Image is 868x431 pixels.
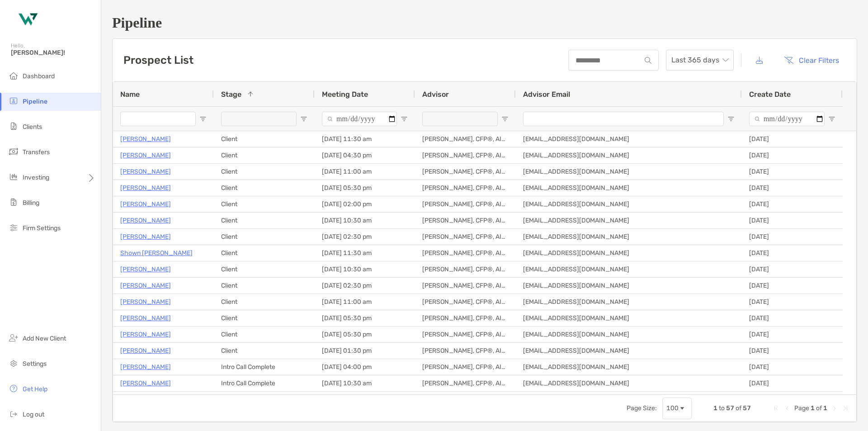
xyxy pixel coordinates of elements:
[742,294,843,310] div: [DATE]
[214,147,315,163] div: Client
[120,378,171,389] a: [PERSON_NAME]
[214,392,315,407] div: Intro Call Complete
[415,261,516,277] div: [PERSON_NAME], CFP®, AIF®, CRPC™
[23,199,39,207] span: Billing
[726,404,734,412] span: 57
[415,375,516,391] div: [PERSON_NAME], CFP®, AIF®, CRPC™
[315,294,415,310] div: [DATE] 11:00 am
[742,196,843,212] div: [DATE]
[120,231,171,242] a: [PERSON_NAME]
[322,112,397,126] input: Meeting Date Filter Input
[315,375,415,391] div: [DATE] 10:30 am
[662,398,692,419] div: Page Size
[8,383,19,394] img: get-help icon
[120,329,171,340] a: [PERSON_NAME]
[315,359,415,375] div: [DATE] 04:00 pm
[315,245,415,261] div: [DATE] 11:30 am
[743,404,751,412] span: 57
[516,213,742,228] div: [EMAIL_ADDRESS][DOMAIN_NAME]
[11,49,95,57] span: [PERSON_NAME]!
[214,131,315,147] div: Client
[516,310,742,326] div: [EMAIL_ADDRESS][DOMAIN_NAME]
[199,115,207,123] button: Open Filter Menu
[120,90,140,99] span: Name
[120,199,171,210] p: [PERSON_NAME]
[773,405,780,412] div: First Page
[415,196,516,212] div: [PERSON_NAME], CFP®, AIF®, CRPC™
[120,215,171,226] a: [PERSON_NAME]
[123,54,193,66] h3: Prospect List
[415,294,516,310] div: [PERSON_NAME], CFP®, AIF®, CRPC™
[315,278,415,294] div: [DATE] 02:30 pm
[742,392,843,407] div: [DATE]
[713,404,717,412] span: 1
[516,375,742,391] div: [EMAIL_ADDRESS][DOMAIN_NAME]
[516,327,742,342] div: [EMAIL_ADDRESS][DOMAIN_NAME]
[23,72,55,80] span: Dashboard
[120,394,171,405] p: [PERSON_NAME]
[742,180,843,196] div: [DATE]
[742,310,843,326] div: [DATE]
[719,404,725,412] span: to
[777,50,846,70] button: Clear Filters
[415,343,516,359] div: [PERSON_NAME], CFP®, AIF®, CRPC™
[523,90,570,99] span: Advisor Email
[322,90,368,99] span: Meeting Date
[120,264,171,275] a: [PERSON_NAME]
[221,90,241,99] span: Stage
[842,405,849,412] div: Last Page
[112,14,857,31] h1: Pipeline
[401,115,408,123] button: Open Filter Menu
[415,359,516,375] div: [PERSON_NAME], CFP®, AIF®, CRPC™
[422,90,449,99] span: Advisor
[666,404,679,412] div: 100
[120,345,171,356] a: [PERSON_NAME]
[315,196,415,212] div: [DATE] 02:00 pm
[120,280,171,291] a: [PERSON_NAME]
[816,404,822,412] span: of
[23,148,50,156] span: Transfers
[315,180,415,196] div: [DATE] 05:30 pm
[214,310,315,326] div: Client
[315,213,415,228] div: [DATE] 10:30 am
[214,229,315,245] div: Client
[315,261,415,277] div: [DATE] 10:30 am
[523,112,724,126] input: Advisor Email Filter Input
[120,133,171,145] a: [PERSON_NAME]
[415,131,516,147] div: [PERSON_NAME], CFP®, AIF®, CRPC™
[23,411,44,418] span: Log out
[120,166,171,177] p: [PERSON_NAME]
[742,278,843,294] div: [DATE]
[300,115,307,123] button: Open Filter Menu
[742,375,843,391] div: [DATE]
[11,4,43,36] img: Zoe Logo
[742,359,843,375] div: [DATE]
[120,182,171,194] p: [PERSON_NAME]
[214,164,315,180] div: Client
[23,385,47,393] span: Get Help
[214,245,315,261] div: Client
[23,174,49,181] span: Investing
[8,222,19,233] img: firm-settings icon
[645,57,651,64] img: input icon
[23,335,66,342] span: Add New Client
[415,229,516,245] div: [PERSON_NAME], CFP®, AIF®, CRPC™
[23,224,61,232] span: Firm Settings
[828,115,835,123] button: Open Filter Menu
[214,261,315,277] div: Client
[811,404,815,412] span: 1
[742,147,843,163] div: [DATE]
[516,359,742,375] div: [EMAIL_ADDRESS][DOMAIN_NAME]
[315,131,415,147] div: [DATE] 11:30 am
[120,296,171,308] a: [PERSON_NAME]
[736,404,741,412] span: of
[516,245,742,261] div: [EMAIL_ADDRESS][DOMAIN_NAME]
[214,278,315,294] div: Client
[749,90,791,99] span: Create Date
[794,404,809,412] span: Page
